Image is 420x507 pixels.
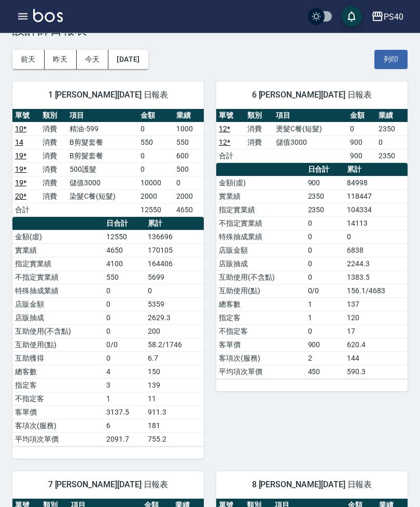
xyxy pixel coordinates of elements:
[216,365,305,379] td: 平均項次單價
[341,6,362,27] button: save
[216,163,408,379] table: a dense table
[376,122,408,136] td: 2350
[216,325,305,338] td: 不指定客
[25,90,191,101] span: 1 [PERSON_NAME][DATE] 日報表
[104,230,145,244] td: 12550
[138,122,174,136] td: 0
[174,203,204,217] td: 4650
[138,149,174,163] td: 0
[344,311,408,325] td: 120
[12,109,40,123] th: 單號
[104,271,145,284] td: 550
[344,365,408,379] td: 590.3
[12,392,104,406] td: 不指定客
[305,271,345,284] td: 0
[145,284,204,298] td: 0
[305,365,345,379] td: 450
[347,149,376,163] td: 900
[77,50,109,70] button: 今天
[347,136,376,149] td: 900
[67,136,138,149] td: B剪髮套餐
[174,176,204,190] td: 0
[67,163,138,176] td: 500護髮
[12,244,104,257] td: 實業績
[305,284,345,298] td: 0/0
[12,311,104,325] td: 店販抽成
[229,480,395,490] span: 8 [PERSON_NAME][DATE] 日報表
[305,338,345,352] td: 900
[12,271,104,284] td: 不指定實業績
[104,244,145,257] td: 4650
[104,298,145,311] td: 0
[25,480,191,490] span: 7 [PERSON_NAME][DATE] 日報表
[344,298,408,311] td: 137
[104,217,145,231] th: 日合計
[216,271,305,284] td: 互助使用(不含點)
[40,136,67,149] td: 消費
[305,203,345,217] td: 2350
[305,163,345,177] th: 日合計
[216,109,245,123] th: 單號
[12,419,104,433] td: 客項次(服務)
[138,109,174,123] th: 金額
[305,311,345,325] td: 1
[12,325,104,338] td: 互助使用(不含點)
[145,352,204,365] td: 6.7
[174,136,204,149] td: 550
[104,406,145,419] td: 3137.5
[145,244,204,257] td: 170105
[344,284,408,298] td: 156.1/4683
[376,109,408,123] th: 業績
[305,257,345,271] td: 0
[104,311,145,325] td: 0
[216,230,305,244] td: 特殊抽成業績
[273,122,347,136] td: 燙髮C餐(短髮)
[216,217,305,230] td: 不指定實業績
[138,176,174,190] td: 10000
[174,109,204,123] th: 業績
[145,392,204,406] td: 11
[12,217,204,447] table: a dense table
[305,230,345,244] td: 0
[67,149,138,163] td: B剪髮套餐
[384,10,403,23] div: PS40
[104,392,145,406] td: 1
[344,257,408,271] td: 2244.3
[67,122,138,136] td: 精油-599
[344,352,408,365] td: 144
[67,176,138,190] td: 儲值3000
[138,163,174,176] td: 0
[216,149,245,163] td: 合計
[145,325,204,338] td: 200
[108,50,148,70] button: [DATE]
[216,244,305,257] td: 店販金額
[138,136,174,149] td: 550
[12,298,104,311] td: 店販金額
[104,338,145,352] td: 0/0
[216,284,305,298] td: 互助使用(點)
[12,257,104,271] td: 指定實業績
[305,325,345,338] td: 0
[344,176,408,190] td: 84998
[40,109,67,123] th: 類別
[104,433,145,446] td: 2091.7
[245,136,273,149] td: 消費
[104,284,145,298] td: 0
[104,325,145,338] td: 0
[216,338,305,352] td: 客單價
[344,271,408,284] td: 1383.5
[67,190,138,203] td: 染髮C餐(短髮)
[344,203,408,217] td: 104334
[347,109,376,123] th: 金額
[145,311,204,325] td: 2629.3
[104,365,145,379] td: 4
[145,298,204,311] td: 5359
[145,338,204,352] td: 58.2/1746
[344,325,408,338] td: 17
[145,379,204,392] td: 139
[174,122,204,136] td: 1000
[305,352,345,365] td: 2
[344,163,408,177] th: 累計
[15,139,23,147] a: 14
[305,217,345,230] td: 0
